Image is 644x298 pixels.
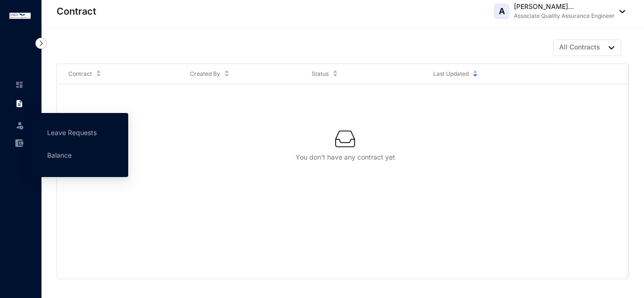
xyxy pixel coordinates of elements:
th: Status [300,64,422,84]
span: Last Updated [433,69,469,79]
th: Contract [57,64,179,84]
img: leave-unselected.2934df6273408c3f84d9.svg [15,121,25,130]
img: home-unselected.a29eae3204392db15eaf.svg [15,81,24,89]
img: dropdown-black.8e83cc76930a90b1a4fdb6d089b7bf3a.svg [602,46,614,49]
p: Contract [57,5,96,18]
th: Created By [179,64,300,84]
a: Balance [47,151,72,159]
a: Leave Requests [47,129,97,137]
span: Created By [190,69,220,79]
li: Home [8,75,30,94]
span: A [499,7,505,16]
img: nav-icon-right.af6afadce00d159da59955279c43614e.svg [35,38,47,49]
img: empty [335,129,355,149]
span: Contract [68,69,92,79]
li: Expenses [8,134,30,153]
img: expense-unselected.2edcf0507c847f3e9e96.svg [15,139,24,147]
img: dropdown-black.8e83cc76930a90b1a4fdb6d089b7bf3a.svg [615,10,625,13]
p: Associate Quality Assurance Engineer [514,11,615,21]
a: All Contracts [553,40,621,56]
span: Status [312,69,329,79]
li: Contracts [8,94,30,113]
p: [PERSON_NAME]... [514,2,615,11]
div: You don't have any contract yet [72,153,618,162]
img: contract.3092d42852acfb4d4ffb.svg [15,99,24,108]
img: logo [9,13,31,19]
